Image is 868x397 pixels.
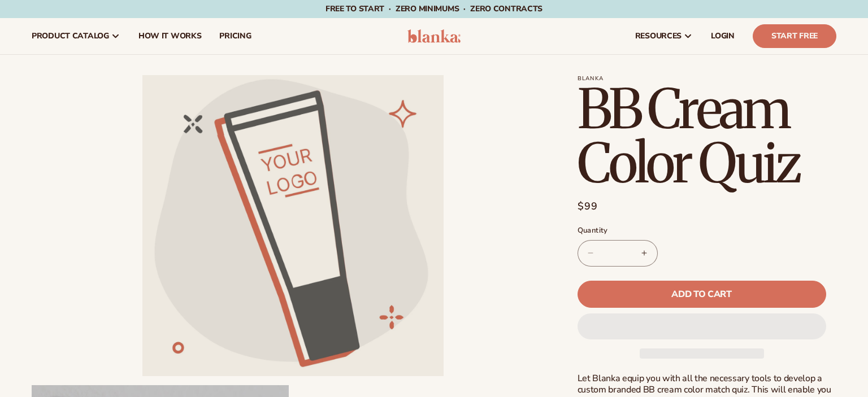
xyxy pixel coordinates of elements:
span: pricing [219,32,251,41]
span: product catalog [32,32,109,41]
span: $99 [578,199,598,214]
span: How It Works [138,32,202,41]
h1: BB Cream Color Quiz [578,82,836,190]
a: resources [626,18,702,54]
a: pricing [210,18,260,54]
label: Quantity [578,225,826,237]
a: How It Works [129,18,211,54]
a: Start Free [753,24,836,48]
a: LOGIN [702,18,744,54]
a: product catalog [23,18,129,54]
span: Add to cart [671,290,731,299]
button: Add to cart [578,281,826,308]
span: LOGIN [711,32,735,41]
span: resources [635,32,682,41]
img: logo [407,29,461,43]
span: Free to start · ZERO minimums · ZERO contracts [325,3,542,14]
